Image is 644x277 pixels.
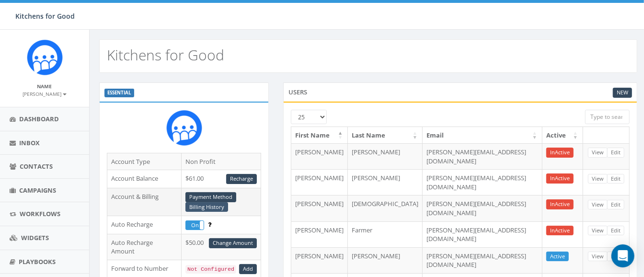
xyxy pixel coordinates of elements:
[546,173,574,184] a: InActive
[107,188,182,216] td: Account & Billing
[182,234,261,260] td: $50.00
[107,216,182,234] td: Auto Recharge
[37,83,52,90] small: Name
[182,153,261,170] td: Non Profit
[588,148,608,158] a: View
[107,170,182,188] td: Account Balance
[283,82,637,102] div: Users
[607,226,624,236] a: Edit
[19,115,59,123] span: Dashboard
[226,174,257,184] a: Recharge
[423,127,542,144] th: Email: activate to sort column ascending
[607,200,624,210] a: Edit
[613,88,632,98] a: New
[185,192,236,202] a: Payment Method
[588,200,608,210] a: View
[291,143,348,169] td: [PERSON_NAME]
[611,244,634,267] div: Open Intercom Messenger
[23,91,67,97] small: [PERSON_NAME]
[348,143,423,169] td: [PERSON_NAME]
[104,89,134,97] label: ESSENTIAL
[20,162,53,171] span: Contacts
[23,89,67,98] a: [PERSON_NAME]
[185,202,228,212] a: Billing History
[546,226,574,236] a: InActive
[19,138,40,147] span: Inbox
[546,199,574,209] a: InActive
[185,265,236,274] code: Not Configured
[209,238,257,248] a: Change Amount
[107,153,182,170] td: Account Type
[19,257,56,266] span: Playbooks
[546,148,574,158] a: InActive
[423,221,542,247] td: [PERSON_NAME][EMAIL_ADDRESS][DOMAIN_NAME]
[208,220,211,229] span: Enable to prevent campaign failure.
[107,47,224,63] h2: Kitchens for Good
[15,12,75,21] span: Kitchens for Good
[546,252,569,262] a: Active
[585,110,630,124] input: Type to search
[291,247,348,273] td: [PERSON_NAME]
[423,247,542,273] td: [PERSON_NAME][EMAIL_ADDRESS][DOMAIN_NAME]
[607,148,624,158] a: Edit
[607,174,624,184] a: Edit
[588,226,608,236] a: View
[21,233,49,242] span: Widgets
[542,127,583,144] th: Active: activate to sort column ascending
[348,127,423,144] th: Last Name: activate to sort column ascending
[423,169,542,195] td: [PERSON_NAME][EMAIL_ADDRESS][DOMAIN_NAME]
[423,143,542,169] td: [PERSON_NAME][EMAIL_ADDRESS][DOMAIN_NAME]
[291,127,348,144] th: First Name: activate to sort column descending
[291,195,348,221] td: [PERSON_NAME]
[239,264,257,274] a: Add
[348,169,423,195] td: [PERSON_NAME]
[348,221,423,247] td: Farmer
[185,220,204,230] div: OnOff
[27,39,63,75] img: Rally_Corp_Icon_1.png
[588,174,608,184] a: View
[182,170,261,188] td: $61.00
[291,169,348,195] td: [PERSON_NAME]
[107,234,182,260] td: Auto Recharge Amount
[291,221,348,247] td: [PERSON_NAME]
[588,252,608,262] a: View
[20,209,60,218] span: Workflows
[348,247,423,273] td: [PERSON_NAME]
[19,186,56,195] span: Campaigns
[166,110,202,146] img: Rally_Corp_Icon_1.png
[348,195,423,221] td: [DEMOGRAPHIC_DATA]
[423,195,542,221] td: [PERSON_NAME][EMAIL_ADDRESS][DOMAIN_NAME]
[186,221,204,230] label: On
[607,252,624,262] a: Edit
